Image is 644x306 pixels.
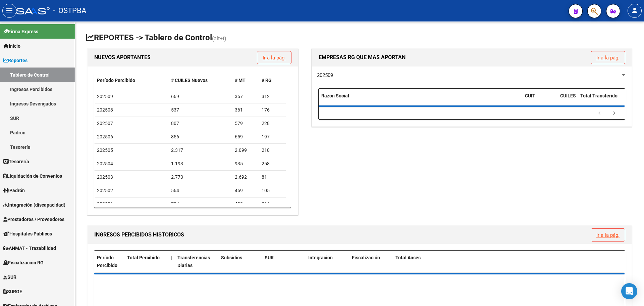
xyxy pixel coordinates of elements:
[97,134,113,139] span: 202506
[3,288,22,295] span: SURGE
[235,106,256,114] div: 361
[257,51,291,64] button: Ir a la pág.
[560,93,576,98] span: CUILES
[578,89,625,111] datatable-header-cell: Total Transferido
[97,107,113,113] span: 202508
[631,6,639,14] mat-icon: person
[171,160,230,168] div: 1.193
[235,187,256,194] div: 459
[168,73,232,88] datatable-header-cell: # CUILES Nuevos
[94,54,151,60] span: NUEVOS APORTANTES
[235,78,246,83] span: # MT
[262,133,283,141] div: 197
[235,133,256,141] div: 659
[3,259,44,266] span: Fiscalización RG
[235,93,256,100] div: 357
[3,57,28,64] span: Reportes
[591,51,625,64] button: Ir a la pág.
[97,161,113,166] span: 202504
[3,245,56,252] span: ANMAT - Trazabilidad
[235,160,256,168] div: 935
[262,187,283,194] div: 105
[621,283,637,299] div: Open Intercom Messenger
[349,251,393,273] datatable-header-cell: Fiscalización
[591,229,625,241] button: Ir a la pág.
[3,28,38,35] span: Firma Express
[171,173,230,181] div: 2.773
[319,89,522,111] datatable-header-cell: Razón Social
[171,187,230,194] div: 564
[525,93,535,98] span: CUIT
[262,160,283,168] div: 258
[5,6,13,14] mat-icon: menu
[3,158,29,165] span: Tesorería
[262,251,306,273] datatable-header-cell: SUR
[94,231,184,238] span: INGRESOS PERCIBIDOS HISTORICOS
[3,187,25,194] span: Padrón
[262,146,283,154] div: 218
[171,120,230,127] div: 807
[608,110,621,117] a: go to next page
[262,78,272,83] span: # RG
[308,255,333,260] span: Integración
[3,172,62,180] span: Liquidación de Convenios
[3,230,52,237] span: Hospitales Públicos
[94,251,124,273] datatable-header-cell: Período Percibido
[306,251,349,273] datatable-header-cell: Integración
[97,78,135,83] span: Período Percibido
[171,93,230,100] div: 669
[235,200,256,208] div: 480
[580,93,618,98] span: Total Transferido
[97,188,113,193] span: 202502
[321,93,349,98] span: Razón Social
[352,255,380,260] span: Fiscalización
[319,54,406,60] span: EMPRESAS RG QUE MAS APORTAN
[3,201,65,209] span: Integración (discapacidad)
[235,120,256,127] div: 579
[557,89,578,111] datatable-header-cell: CUILES
[53,3,86,18] span: - OSTPBA
[171,255,172,260] span: |
[393,251,620,273] datatable-header-cell: Total Anses
[262,120,283,127] div: 228
[235,173,256,181] div: 2.692
[232,73,259,88] datatable-header-cell: # MT
[259,73,286,88] datatable-header-cell: # RG
[212,35,226,42] span: (alt+t)
[235,146,256,154] div: 2.099
[171,200,230,208] div: 794
[262,173,283,181] div: 81
[171,146,230,154] div: 2.317
[97,174,113,180] span: 202503
[171,106,230,114] div: 537
[3,273,16,281] span: SUR
[317,72,333,78] span: 202509
[127,255,160,260] span: Total Percibido
[596,55,620,61] a: Ir a la pág.
[177,255,210,268] span: Transferencias Diarias
[97,201,113,207] span: 202501
[218,251,262,273] datatable-header-cell: Subsidios
[168,251,175,273] datatable-header-cell: |
[124,251,168,273] datatable-header-cell: Total Percibido
[221,255,242,260] span: Subsidios
[262,106,283,114] div: 176
[86,32,633,44] h1: REPORTES -> Tablero de Control
[97,121,113,126] span: 202507
[171,133,230,141] div: 856
[265,255,274,260] span: SUR
[3,42,20,50] span: Inicio
[97,255,117,268] span: Período Percibido
[593,110,606,117] a: go to previous page
[175,251,218,273] datatable-header-cell: Transferencias Diarias
[262,200,283,208] div: 314
[395,255,421,260] span: Total Anses
[262,93,283,100] div: 312
[596,232,620,238] a: Ir a la pág.
[171,78,208,83] span: # CUILES Nuevos
[522,89,557,111] datatable-header-cell: CUIT
[3,216,64,223] span: Prestadores / Proveedores
[263,55,286,61] a: Ir a la pág.
[97,94,113,99] span: 202509
[97,147,113,153] span: 202505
